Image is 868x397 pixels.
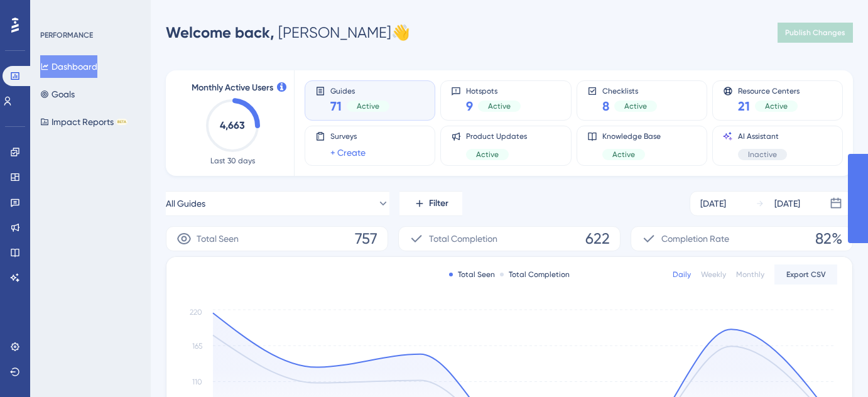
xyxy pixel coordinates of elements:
[330,131,366,141] span: Surveys
[192,80,273,95] span: Monthly Active Users
[192,378,202,386] tspan: 110
[774,196,800,211] div: [DATE]
[624,101,647,111] span: Active
[166,196,205,211] span: All Guides
[786,269,826,280] span: Export CSV
[40,83,75,106] button: Goals
[673,269,691,280] div: Daily
[738,97,750,115] span: 21
[701,269,726,280] div: Weekly
[355,229,377,249] span: 757
[602,86,657,95] span: Checklists
[778,23,853,43] button: Publish Changes
[785,28,845,38] span: Publish Changes
[738,86,800,95] span: Resource Centers
[197,231,239,246] span: Total Seen
[330,86,389,95] span: Guides
[700,196,726,211] div: [DATE]
[476,150,499,160] span: Active
[166,191,389,216] button: All Guides
[661,231,729,246] span: Completion Rate
[192,342,202,351] tspan: 165
[166,23,274,41] span: Welcome back,
[40,55,97,78] button: Dashboard
[612,150,635,160] span: Active
[500,269,570,280] div: Total Completion
[738,131,787,141] span: AI Assistant
[166,23,410,43] div: [PERSON_NAME] 👋
[585,229,610,249] span: 622
[220,119,245,131] text: 4,663
[774,264,837,285] button: Export CSV
[190,308,202,317] tspan: 220
[466,131,527,141] span: Product Updates
[815,229,842,249] span: 82%
[429,231,497,246] span: Total Completion
[40,30,93,40] div: PERFORMANCE
[116,119,127,125] div: BETA
[466,97,473,115] span: 9
[736,269,764,280] div: Monthly
[330,145,366,160] a: + Create
[399,191,462,216] button: Filter
[210,156,255,166] span: Last 30 days
[330,97,342,115] span: 71
[488,101,511,111] span: Active
[815,347,853,385] iframe: UserGuiding AI Assistant Launcher
[357,101,379,111] span: Active
[765,101,788,111] span: Active
[429,196,448,211] span: Filter
[602,97,609,115] span: 8
[602,131,661,141] span: Knowledge Base
[748,150,777,160] span: Inactive
[40,111,127,133] button: Impact ReportsBETA
[466,86,521,95] span: Hotspots
[449,269,495,280] div: Total Seen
